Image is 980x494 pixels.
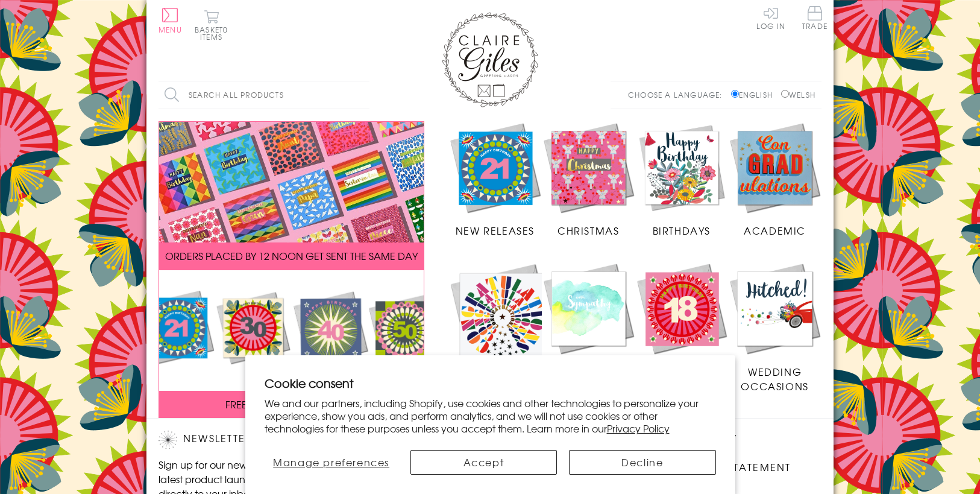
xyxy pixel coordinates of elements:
[741,364,808,393] span: Wedding Occasions
[607,421,670,435] a: Privacy Policy
[802,6,828,30] span: Trade
[744,223,806,238] span: Academic
[542,262,635,379] a: Sympathy
[635,262,729,379] a: Age Cards
[273,455,389,469] span: Manage preferences
[200,24,228,42] span: 0 items
[159,431,363,449] h2: Newsletter
[357,81,369,109] input: Search
[731,89,779,100] label: English
[448,262,557,394] a: Congratulations
[558,223,619,238] span: Christmas
[265,450,398,475] button: Manage preferences
[265,397,716,434] p: We and our partners, including Shopify, use cookies and other technologies to personalize your ex...
[225,397,358,411] span: FREE P&P ON ALL UK ORDERS
[635,121,729,238] a: Birthdays
[728,262,821,393] a: Wedding Occasions
[628,89,729,100] p: Choose a language:
[731,90,739,98] input: English
[159,81,369,109] input: Search all products
[756,6,785,30] a: Log In
[781,90,789,98] input: Welsh
[802,6,828,32] a: Trade
[195,10,228,40] button: Basket0 items
[781,89,815,100] label: Welsh
[456,223,535,238] span: New Releases
[442,12,538,107] img: Claire Giles Greetings Cards
[653,223,711,238] span: Birthdays
[265,375,716,391] h2: Cookie consent
[159,24,182,35] span: Menu
[728,121,821,238] a: Academic
[542,121,635,238] a: Christmas
[159,8,182,33] button: Menu
[410,450,557,475] button: Accept
[165,249,418,263] span: ORDERS PLACED BY 12 NOON GET SENT THE SAME DAY
[448,121,542,238] a: New Releases
[569,450,715,475] button: Decline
